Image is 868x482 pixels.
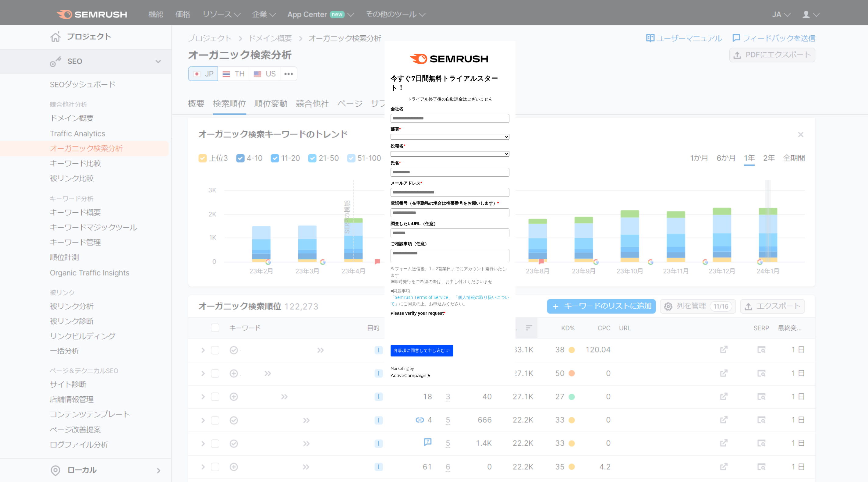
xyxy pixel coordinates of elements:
[391,265,509,285] p: ※フォーム送信後、1～2営業日までにアカウント発行いたします ※即時発行をご希望の際は、お申し付けくださいませ
[391,294,452,300] a: 「Semrush Terms of Service」
[391,180,509,186] label: メールアドレス
[391,240,509,247] label: ご相談事項（任意）
[391,310,509,317] label: Please verify your request
[391,366,509,372] div: Marketing by
[391,200,509,207] label: 電話番号（在宅勤務の場合は携帯番号をお願いします）
[391,345,453,356] button: 各事項に同意して申し込む ▷
[391,105,509,112] label: 会社名
[391,160,509,166] label: 氏名
[391,294,509,307] p: にご同意の上、お申込みください。
[391,143,509,149] label: 役職名
[391,220,509,227] label: 調査したいURL（任意）
[391,288,509,294] p: ■同意事項
[391,96,509,102] center: トライアル終了後の自動課金はございません
[391,126,509,133] label: 部署
[391,318,483,342] iframe: reCAPTCHA
[406,47,494,71] img: e6a379fe-ca9f-484e-8561-e79cf3a04b3f.png
[391,74,509,93] title: 今すぐ7日間無料トライアルスタート！
[391,294,509,307] a: 「個人情報の取り扱いについて」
